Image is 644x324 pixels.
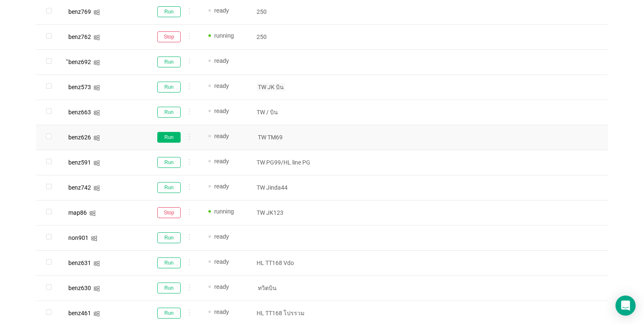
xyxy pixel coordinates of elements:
[157,157,181,168] button: Run
[157,257,181,268] button: Run
[93,9,100,15] i: icon: windows
[93,260,100,267] i: icon: windows
[157,6,181,17] button: Run
[615,296,636,316] div: Open Intercom Messenger
[68,34,91,40] div: benz762
[214,57,229,64] span: ready
[257,8,318,16] p: 250
[157,308,181,319] button: Run
[214,108,229,114] span: ready
[68,185,91,190] div: benz742
[157,57,181,67] button: Run
[68,310,91,316] div: benz461
[68,285,91,291] div: benz630
[157,31,181,42] button: Stop
[91,235,97,242] i: icon: windows
[93,285,100,292] i: icon: windows
[214,208,234,215] span: running
[93,85,100,91] i: icon: windows
[214,309,229,315] span: ready
[257,309,318,317] p: HL TT168 โปรรวม
[214,158,229,165] span: ready
[68,260,91,266] div: benz631
[68,134,91,140] div: benz626
[257,183,318,192] p: TW Jinda44
[214,283,229,290] span: ready
[157,132,181,143] button: Run
[93,160,100,166] i: icon: windows
[68,84,91,90] div: benz573
[68,235,88,241] div: non901
[214,32,234,39] span: running
[214,7,229,14] span: ready
[93,311,100,317] i: icon: windows
[68,210,87,216] div: map86
[68,109,91,115] div: benz663
[157,283,181,293] button: Run
[257,208,318,217] p: TW JK123
[93,59,100,66] i: icon: windows
[68,159,91,165] div: benz591
[93,110,100,116] i: icon: windows
[68,9,91,15] div: benz769
[257,158,318,167] p: TW PG99/HL line PG
[93,185,100,191] i: icon: windows
[157,82,181,93] button: Run
[214,233,229,240] span: ready
[257,83,285,91] span: TW JK บิน
[157,207,181,218] button: Stop
[214,133,229,139] span: ready
[214,82,229,89] span: ready
[257,259,318,267] p: HL TT168 Vdo
[214,183,229,190] span: ready
[157,107,181,118] button: Run
[89,210,96,216] i: icon: windows
[93,34,100,41] i: icon: windows
[157,182,181,193] button: Run
[157,232,181,243] button: Run
[68,59,91,65] div: ิbenz692
[257,108,318,116] p: TW / บิน
[214,258,229,265] span: ready
[257,133,284,141] span: TW TM69
[257,33,318,41] p: 250
[257,284,278,292] span: ทวิตบิน
[93,135,100,141] i: icon: windows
